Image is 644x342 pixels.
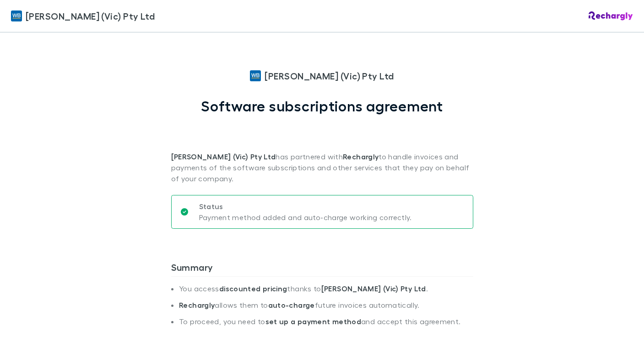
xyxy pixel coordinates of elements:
strong: [PERSON_NAME] (Vic) Pty Ltd [321,284,426,293]
h1: Software subscriptions agreement [201,97,443,115]
span: [PERSON_NAME] (Vic) Pty Ltd [26,9,155,23]
li: You access thanks to . [179,284,473,300]
p: has partnered with to handle invoices and payments of the software subscriptions and other servic... [171,115,473,184]
strong: set up a payment method [265,317,361,326]
img: William Buck (Vic) Pty Ltd's Logo [250,70,261,81]
strong: [PERSON_NAME] (Vic) Pty Ltd [171,152,276,161]
img: Rechargly Logo [589,11,633,21]
img: William Buck (Vic) Pty Ltd's Logo [11,11,22,21]
p: Payment method added and auto-charge working correctly. [199,212,412,223]
strong: discounted pricing [219,284,287,293]
p: Status [199,201,412,212]
li: allows them to future invoices automatically. [179,300,473,317]
h3: Summary [171,262,473,276]
li: To proceed, you need to and accept this agreement. [179,317,473,333]
span: [PERSON_NAME] (Vic) Pty Ltd [265,69,394,83]
strong: Rechargly [343,152,379,161]
strong: Rechargly [179,300,215,310]
strong: auto-charge [268,300,315,310]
